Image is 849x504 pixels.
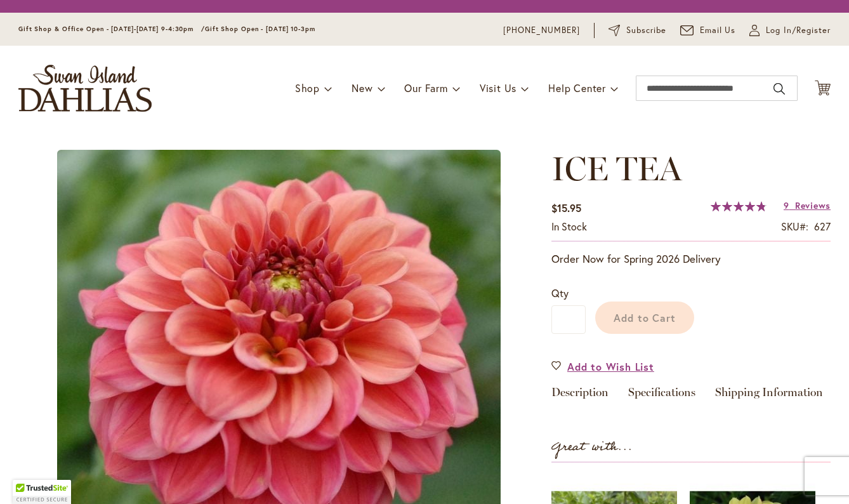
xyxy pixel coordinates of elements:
[503,24,580,37] a: [PHONE_NUMBER]
[795,199,831,211] span: Reviews
[551,201,581,215] span: $15.95
[551,387,609,405] a: Description
[551,286,569,300] span: Qty
[715,387,823,405] a: Shipping Information
[352,81,372,95] span: New
[567,359,654,374] span: Add to Wish List
[295,81,320,95] span: Shop
[551,359,654,374] a: Add to Wish List
[548,81,606,95] span: Help Center
[773,79,785,99] button: Search
[814,220,831,234] div: 627
[404,81,447,95] span: Our Farm
[766,24,831,37] span: Log In/Register
[18,25,205,33] span: Gift Shop & Office Open - [DATE]-[DATE] 9-4:30pm /
[784,199,789,211] span: 9
[781,220,808,233] strong: SKU
[609,24,666,37] a: Subscribe
[680,24,736,37] a: Email Us
[551,387,831,405] div: Detailed Product Info
[700,24,736,37] span: Email Us
[626,24,666,37] span: Subscribe
[480,81,517,95] span: Visit Us
[551,149,681,189] span: ICE TEA
[551,437,633,458] strong: Great with...
[711,201,767,211] div: 97%
[10,459,45,494] iframe: Launch Accessibility Center
[784,199,831,211] a: 9 Reviews
[551,251,831,267] p: Order Now for Spring 2026 Delivery
[628,387,695,405] a: Specifications
[551,220,587,233] span: In stock
[551,220,587,234] div: Availability
[749,24,831,37] a: Log In/Register
[205,25,315,33] span: Gift Shop Open - [DATE] 10-3pm
[18,65,152,112] a: store logo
